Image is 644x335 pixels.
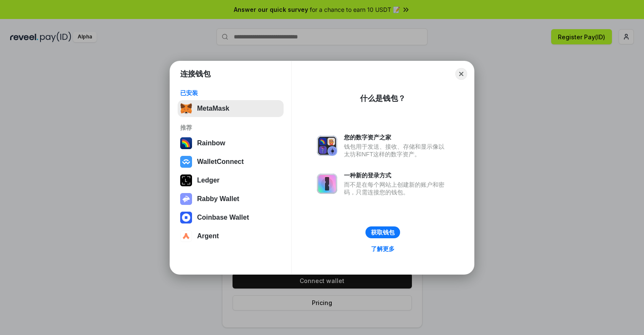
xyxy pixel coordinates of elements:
div: 了解更多 [371,245,395,253]
img: svg+xml,%3Csvg%20fill%3D%22none%22%20height%3D%2233%22%20viewBox%3D%220%200%2035%2033%22%20width%... [180,103,192,114]
div: Ledger [197,177,219,184]
button: 获取钱包 [365,226,400,238]
img: svg+xml,%3Csvg%20xmlns%3D%22http%3A%2F%2Fwww.w3.org%2F2000%2Fsvg%22%20width%3D%2228%22%20height%3... [180,174,192,186]
button: Coinbase Wallet [178,209,284,226]
div: MetaMask [197,105,229,112]
div: 钱包用于发送、接收、存储和显示像以太坊和NFT这样的数字资产。 [344,143,449,158]
img: svg+xml,%3Csvg%20width%3D%22120%22%20height%3D%22120%22%20viewBox%3D%220%200%20120%20120%22%20fil... [180,137,192,149]
div: 而不是在每个网站上创建新的账户和密码，只需连接您的钱包。 [344,181,449,196]
div: Rainbow [197,139,225,147]
img: svg+xml,%3Csvg%20xmlns%3D%22http%3A%2F%2Fwww.w3.org%2F2000%2Fsvg%22%20fill%3D%22none%22%20viewBox... [180,193,192,205]
div: 已安装 [180,89,281,97]
div: 获取钱包 [371,229,395,236]
button: Rainbow [178,135,284,152]
h1: 连接钱包 [180,69,211,79]
img: svg+xml,%3Csvg%20width%3D%2228%22%20height%3D%2228%22%20viewBox%3D%220%200%2028%2028%22%20fill%3D... [180,156,192,168]
div: 什么是钱包？ [360,93,406,103]
div: 推荐 [180,124,281,131]
img: svg+xml,%3Csvg%20xmlns%3D%22http%3A%2F%2Fwww.w3.org%2F2000%2Fsvg%22%20fill%3D%22none%22%20viewBox... [317,174,337,194]
button: WalletConnect [178,153,284,170]
div: WalletConnect [197,158,244,166]
button: MetaMask [178,100,284,117]
img: svg+xml,%3Csvg%20xmlns%3D%22http%3A%2F%2Fwww.w3.org%2F2000%2Fsvg%22%20fill%3D%22none%22%20viewBox... [317,136,337,156]
img: svg+xml,%3Csvg%20width%3D%2228%22%20height%3D%2228%22%20viewBox%3D%220%200%2028%2028%22%20fill%3D... [180,230,192,242]
img: svg+xml,%3Csvg%20width%3D%2228%22%20height%3D%2228%22%20viewBox%3D%220%200%2028%2028%22%20fill%3D... [180,212,192,223]
a: 了解更多 [366,243,400,254]
div: Argent [197,232,219,240]
button: Argent [178,228,284,245]
button: Rabby Wallet [178,191,284,207]
button: Close [455,68,467,80]
div: 一种新的登录方式 [344,172,449,179]
button: Ledger [178,172,284,189]
div: Rabby Wallet [197,195,239,203]
div: Coinbase Wallet [197,214,249,221]
div: 您的数字资产之家 [344,133,449,141]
